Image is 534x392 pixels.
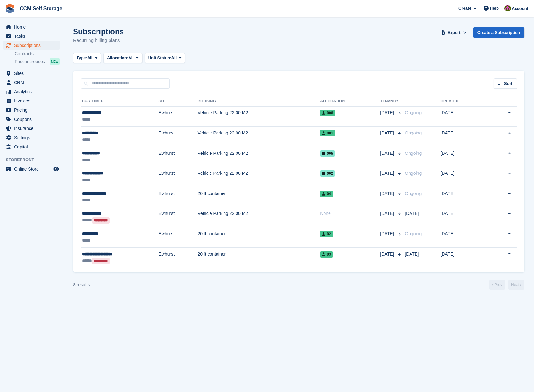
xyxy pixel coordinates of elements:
a: menu [3,78,60,87]
th: Site [158,96,197,107]
a: menu [3,69,60,78]
span: [DATE] [380,109,395,116]
a: menu [3,23,60,31]
a: Preview store [52,165,60,173]
span: 03 [320,251,333,258]
a: Next [508,280,524,290]
span: Help [490,5,499,11]
span: Subscriptions [14,41,52,50]
span: Account [512,5,528,12]
td: 20 ft container [197,247,320,267]
a: menu [3,32,60,41]
button: Unit Status: All [145,53,185,63]
td: [DATE] [440,247,484,267]
span: Settings [14,133,52,142]
span: Allocation: [107,55,128,61]
span: Ongoing [405,130,422,135]
span: [DATE] [380,210,395,217]
td: [DATE] [440,127,484,147]
td: 20 ft container [197,187,320,207]
div: 8 results [73,282,90,288]
span: 001 [320,130,335,136]
a: menu [3,142,60,151]
a: menu [3,133,60,142]
td: [DATE] [440,167,484,187]
h1: Subscriptions [73,27,124,36]
div: NEW [50,58,60,65]
span: Ongoing [405,171,422,176]
img: stora-icon-8386f47178a22dfd0bd8f6a31ec36ba5ce8667c1dd55bd0f319d3a0aa187defe.svg [5,4,15,13]
a: menu [3,115,60,124]
span: Ongoing [405,151,422,156]
td: [DATE] [440,106,484,127]
td: [DATE] [440,227,484,248]
td: Vehicle Parking 22.00 M2 [197,207,320,227]
span: All [171,55,177,61]
span: Tasks [14,32,52,41]
span: Create [458,5,471,11]
a: menu [3,96,60,105]
span: [DATE] [380,251,395,258]
span: Export [447,29,460,36]
td: Ewhurst [158,147,197,167]
td: [DATE] [440,207,484,227]
td: Ewhurst [158,127,197,147]
a: Contracts [15,51,60,57]
span: Analytics [14,87,52,96]
td: Ewhurst [158,207,197,227]
td: Vehicle Parking 22.00 M2 [197,147,320,167]
td: Vehicle Parking 22.00 M2 [197,167,320,187]
span: 005 [320,150,335,157]
span: [DATE] [380,170,395,177]
img: Tracy St Clair [504,5,511,11]
button: Allocation: All [103,53,142,63]
span: [DATE] [380,130,395,136]
td: 20 ft container [197,227,320,248]
span: Type: [77,55,87,61]
span: Capital [14,142,52,151]
span: Price increases [15,59,45,65]
td: [DATE] [440,147,484,167]
a: menu [3,124,60,133]
span: Ongoing [405,191,422,196]
p: Recurring billing plans [73,37,124,44]
a: menu [3,87,60,96]
a: menu [3,106,60,114]
span: 006 [320,110,335,116]
span: Storefront [6,157,63,163]
th: Tenancy [380,96,402,107]
span: Sites [14,69,52,78]
span: 04 [320,191,333,197]
a: Previous [489,280,505,290]
span: Ongoing [405,231,422,236]
span: 02 [320,231,333,237]
td: Ewhurst [158,247,197,267]
span: Coupons [14,115,52,124]
td: [DATE] [440,187,484,207]
td: Ewhurst [158,227,197,248]
span: [DATE] [380,231,395,237]
span: [DATE] [380,150,395,157]
th: Allocation [320,96,380,107]
div: None [320,210,380,217]
span: Online Store [14,165,52,173]
a: menu [3,41,60,50]
a: Create a Subscription [473,27,524,38]
th: Customer [81,96,158,107]
span: 002 [320,170,335,177]
span: [DATE] [380,190,395,197]
td: Vehicle Parking 22.00 M2 [197,127,320,147]
span: Invoices [14,96,52,105]
span: CRM [14,78,52,87]
span: [DATE] [405,252,419,257]
span: All [128,55,134,61]
th: Created [440,96,484,107]
span: Insurance [14,124,52,133]
td: Ewhurst [158,187,197,207]
span: Ongoing [405,110,422,115]
td: Ewhurst [158,106,197,127]
td: Ewhurst [158,167,197,187]
nav: Page [488,280,526,290]
span: Home [14,23,52,31]
button: Type: All [73,53,101,63]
